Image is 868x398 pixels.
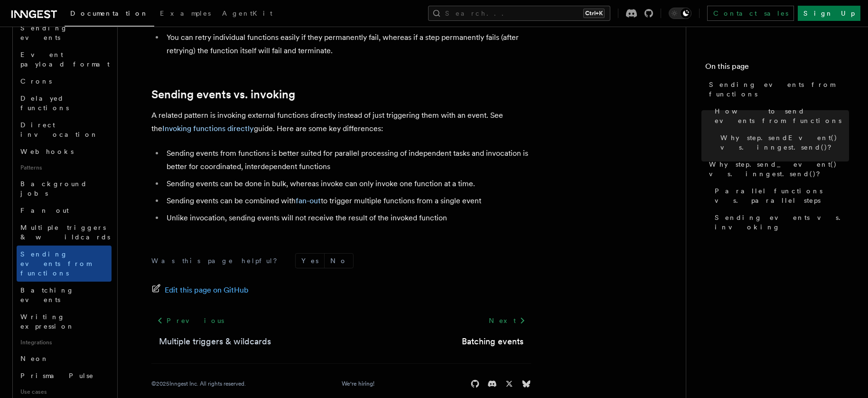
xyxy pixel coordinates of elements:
[20,121,98,138] span: Direct invocation
[160,9,211,17] span: Examples
[669,8,691,19] button: Toggle dark mode
[17,160,112,175] span: Patterns
[70,9,149,17] span: Documentation
[151,284,249,297] a: Edit this page on GitHub
[20,77,52,85] span: Crons
[20,286,74,303] span: Batching events
[583,9,605,18] kbd: Ctrl+K
[222,9,272,17] span: AgentKit
[151,256,284,265] p: Was this page helpful?
[20,313,75,330] span: Writing expression
[20,148,74,155] span: Webhooks
[151,312,230,329] a: Previous
[164,147,531,173] li: Sending events from functions is better suited for parallel processing of independent tasks and i...
[20,207,69,214] span: Fan out
[17,367,112,384] a: Prisma Pulse
[17,282,112,308] a: Batching events
[17,143,112,160] a: Webhooks
[483,312,531,329] a: Next
[720,133,849,152] span: Why step.sendEvent() vs. inngest.send()?
[715,106,849,125] span: How to send events from functions
[17,46,112,73] a: Event payload format
[705,61,849,76] h4: On this page
[17,73,112,90] a: Crons
[17,219,112,246] a: Multiple triggers & wildcards
[707,6,794,21] a: Contact sales
[711,209,849,236] a: Sending events vs. invoking
[20,95,69,112] span: Delayed functions
[164,194,531,208] li: Sending events can be combined with to trigger multiple functions from a single event
[296,196,321,205] a: fan-out
[20,372,94,379] span: Prisma Pulse
[17,175,112,202] a: Background jobs
[20,180,87,197] span: Background jobs
[17,90,112,116] a: Delayed functions
[20,51,110,68] span: Event payload format
[711,103,849,129] a: How to send events from functions
[20,224,110,241] span: Multiple triggers & wildcards
[154,3,216,26] a: Examples
[709,80,849,99] span: Sending events from functions
[164,211,531,225] li: Unlike invocation, sending events will not receive the result of the invoked function
[65,3,154,27] a: Documentation
[711,182,849,209] a: Parallel functions vs. parallel steps
[715,186,849,205] span: Parallel functions vs. parallel steps
[164,177,531,190] li: Sending events can be done in bulk, whereas invoke can only invoke one function at a time.
[462,335,523,348] a: Batching events
[17,19,112,46] a: Sending events
[715,213,849,232] span: Sending events vs. invoking
[164,31,531,57] li: You can retry individual functions easily if they permanently fail, whereas if a step permanently...
[216,3,278,26] a: AgentKit
[20,250,91,277] span: Sending events from functions
[296,254,324,268] button: Yes
[717,129,849,156] a: Why step.sendEvent() vs. inngest.send()?
[20,355,49,362] span: Neon
[151,109,531,135] p: A related pattern is invoking external functions directly instead of just triggering them with an...
[705,156,849,182] a: Why step.send_event() vs. inngest.send()?
[17,308,112,335] a: Writing expression
[151,380,246,388] div: © 2025 Inngest Inc. All rights reserved.
[17,202,112,219] a: Fan out
[342,380,374,388] a: We're hiring!
[165,284,249,297] span: Edit this page on GitHub
[709,160,849,179] span: Why step.send_event() vs. inngest.send()?
[17,116,112,143] a: Direct invocation
[17,246,112,282] a: Sending events from functions
[705,76,849,103] a: Sending events from functions
[798,6,860,21] a: Sign Up
[151,88,295,101] a: Sending events vs. invoking
[159,335,271,348] a: Multiple triggers & wildcards
[17,350,112,367] a: Neon
[162,124,254,133] a: Invoking functions directly
[428,6,610,21] button: Search...Ctrl+K
[17,335,112,350] span: Integrations
[325,254,353,268] button: No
